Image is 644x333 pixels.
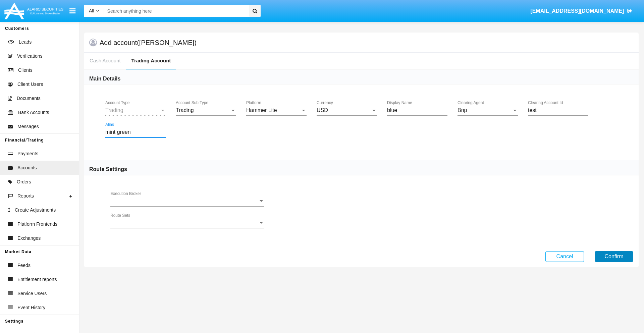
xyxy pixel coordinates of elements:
[17,178,31,185] span: Orders
[17,53,42,60] span: Verifications
[89,8,94,13] span: All
[3,1,64,21] img: Logo image
[84,7,104,14] a: All
[595,251,633,262] button: Confirm
[17,262,31,269] span: Feeds
[17,290,47,297] span: Service Users
[17,81,43,88] span: Client Users
[17,276,57,283] span: Entitlement reports
[530,8,624,14] span: [EMAIL_ADDRESS][DOMAIN_NAME]
[17,150,38,157] span: Payments
[17,235,41,242] span: Exchanges
[176,107,194,113] span: Trading
[89,166,127,173] h6: Route Settings
[246,107,277,113] span: Hammer Lite
[545,251,584,262] button: Cancel
[105,107,123,113] span: Trading
[17,164,37,171] span: Accounts
[110,220,258,226] span: Route Sets
[100,40,197,45] h5: Add account ([PERSON_NAME])
[17,192,34,200] span: Reports
[17,95,41,102] span: Documents
[17,304,45,311] span: Event History
[18,109,49,116] span: Bank Accounts
[17,221,57,228] span: Platform Frontends
[15,207,56,214] span: Create Adjustments
[89,75,120,82] h6: Main Details
[317,107,328,113] span: USD
[104,5,247,17] input: Search
[527,2,636,20] a: [EMAIL_ADDRESS][DOMAIN_NAME]
[458,107,467,113] span: Bnp
[17,123,39,130] span: Messages
[18,67,33,74] span: Clients
[110,198,258,204] span: Execution Broker
[19,39,32,46] span: Leads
